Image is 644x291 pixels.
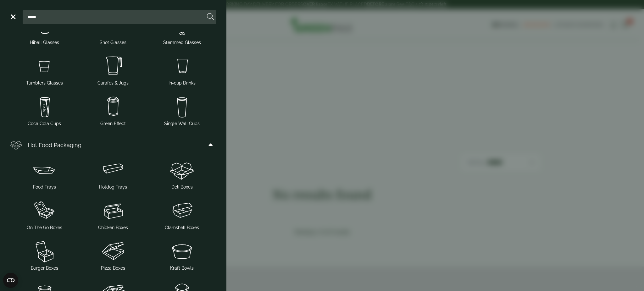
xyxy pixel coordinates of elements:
span: Hotdog Trays [99,184,127,190]
span: Burger Boxes [31,265,58,272]
a: Kraft Bowls [150,237,214,273]
img: Burger_box.svg [13,239,76,264]
span: Coca Cola Cups [28,120,61,127]
img: Deli_box.svg [150,157,214,183]
a: Carafes & Jugs [81,52,145,88]
img: JugsNcaraffes.svg [81,53,145,79]
a: Hotdog Trays [81,156,145,192]
button: Open CMP widget [3,273,18,288]
span: Clamshell Boxes [165,224,199,231]
img: plain-soda-cup.svg [150,94,214,119]
img: cola.svg [13,94,76,119]
img: Clamshell_box.svg [150,198,214,223]
span: In-cup Drinks [169,80,196,86]
span: Pizza Boxes [101,265,125,272]
span: Food Trays [33,184,56,190]
span: Chicken Boxes [98,224,128,231]
span: Green Effect [100,120,126,127]
a: Coca Cola Cups [13,93,76,128]
a: Green Effect [81,93,145,128]
img: Deli_box.svg [10,139,23,151]
img: Hotdog_tray.svg [81,157,145,183]
span: Single Wall Cups [164,120,200,127]
a: Food Trays [13,156,76,192]
a: Tumblers Glasses [13,52,76,88]
img: OnTheGo_boxes.svg [13,198,76,223]
a: Deli Boxes [150,156,214,192]
img: Incup_drinks.svg [150,53,214,79]
img: Chicken_box-1.svg [81,198,145,223]
span: Carafes & Jugs [97,80,129,86]
img: Tumbler_glass.svg [13,53,76,79]
img: HotDrink_paperCup.svg [81,94,145,119]
a: Chicken Boxes [81,197,145,232]
a: In-cup Drinks [150,52,214,88]
a: Single Wall Cups [150,93,214,128]
img: Food_tray.svg [13,157,76,183]
span: Stemmed Glasses [163,39,201,46]
a: Clamshell Boxes [150,197,214,232]
img: Pizza_boxes.svg [81,239,145,264]
a: Pizza Boxes [81,237,145,273]
a: Burger Boxes [13,237,76,273]
span: Deli Boxes [171,184,193,190]
span: Kraft Bowls [170,265,194,272]
a: Hot Food Packaging [10,136,216,154]
span: Tumblers Glasses [26,80,63,86]
img: SoupNsalad_bowls.svg [150,239,214,264]
span: On The Go Boxes [27,224,62,231]
span: Hot Food Packaging [28,141,81,149]
span: Hiball Glasses [30,39,59,46]
a: On The Go Boxes [13,197,76,232]
span: Shot Glasses [100,39,126,46]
